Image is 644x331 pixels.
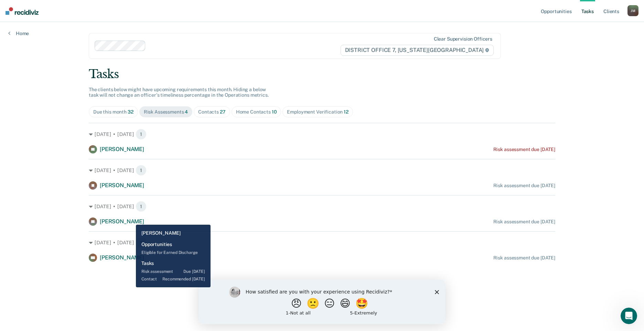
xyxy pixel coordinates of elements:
[136,165,147,176] span: 1
[89,201,555,212] div: [DATE] • [DATE] 1
[199,280,445,324] iframe: Survey by Kim from Recidiviz
[89,87,269,98] span: The clients below might have upcoming requirements this month. Hiding a below task will not chang...
[220,109,226,115] span: 27
[136,129,147,140] span: 1
[89,67,555,81] div: Tasks
[493,147,555,152] div: Risk assessment due [DATE]
[93,109,133,115] div: Due this month
[198,109,226,115] div: Contacts
[493,255,555,261] div: Risk assessment due [DATE]
[493,219,555,225] div: Risk assessment due [DATE]
[6,7,39,15] img: Recidiviz
[100,182,144,189] span: [PERSON_NAME]
[493,183,555,189] div: Risk assessment due [DATE]
[100,218,144,225] span: [PERSON_NAME]
[89,165,555,176] div: [DATE] • [DATE] 1
[287,109,348,115] div: Employment Verification
[236,109,277,115] div: Home Contacts
[100,146,144,152] span: [PERSON_NAME]
[185,109,188,115] span: 4
[144,109,188,115] div: Risk Assessments
[272,109,277,115] span: 10
[621,308,637,324] iframe: Intercom live chat
[627,5,638,16] button: JM
[89,237,555,248] div: [DATE] • [DATE] 1
[627,5,638,16] div: J M
[136,237,147,248] span: 1
[341,45,494,56] span: DISTRICT OFFICE 7, [US_STATE][GEOGRAPHIC_DATA]
[344,109,348,115] span: 12
[89,129,555,140] div: [DATE] • [DATE] 1
[136,201,147,212] span: 1
[128,109,133,115] span: 32
[100,254,144,261] span: [PERSON_NAME]
[8,30,29,36] a: Home
[434,36,492,42] div: Clear supervision officers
